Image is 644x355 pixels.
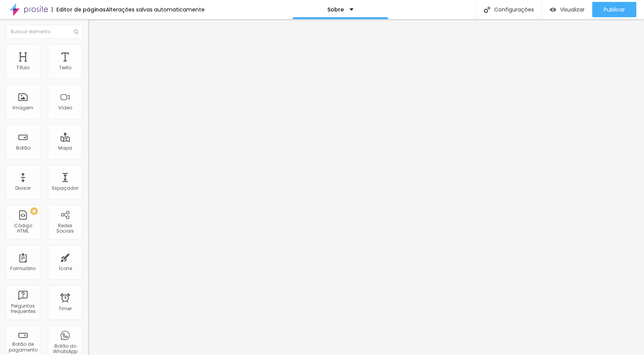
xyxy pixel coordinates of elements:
[106,7,205,12] div: Alterações salvas automaticamente
[542,2,592,17] button: Visualizar
[58,145,72,151] div: Mapa
[16,145,30,151] div: Botão
[52,186,78,191] div: Espaçador
[50,223,80,234] div: Redes Sociais
[59,306,72,311] div: Timer
[8,342,38,353] div: Botão de pagamento
[50,344,80,355] div: Botão do WhatsApp
[59,65,71,70] div: Texto
[6,25,82,39] input: Buscar elemento
[8,303,38,314] div: Perguntas frequentes
[560,7,585,13] span: Visualizar
[88,19,644,355] iframe: Editor
[13,105,33,111] div: Imagem
[52,7,106,12] div: Editor de páginas
[59,266,72,271] div: Ícone
[550,7,556,13] img: view-1.svg
[15,186,31,191] div: Divisor
[10,266,36,271] div: Formulário
[8,223,38,234] div: Código HTML
[74,29,78,34] img: Icone
[604,7,625,13] span: Publicar
[484,7,490,13] img: Icone
[592,2,636,17] button: Publicar
[327,7,344,12] p: Sobre
[58,105,72,111] div: Vídeo
[16,65,30,70] div: Título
